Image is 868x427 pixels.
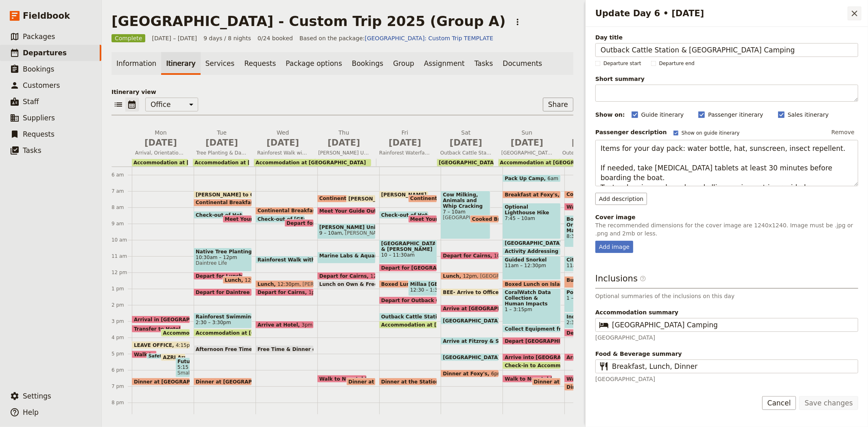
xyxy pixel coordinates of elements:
[201,52,240,75] a: Services
[562,129,614,149] h2: Mon
[463,273,477,279] span: 12pm
[505,240,565,246] span: [GEOGRAPHIC_DATA]
[381,298,478,303] span: Depart for Outback Cattle Station
[503,240,561,247] div: [GEOGRAPHIC_DATA]
[437,129,498,159] button: Sat [DATE]Outback Cattle Station & [GEOGRAPHIC_DATA] Camping
[388,52,419,75] a: Group
[505,307,559,312] span: 1 – 3:15pm
[196,379,284,384] span: Dinner at [GEOGRAPHIC_DATA]
[239,52,281,75] a: Requests
[379,264,437,272] div: Depart for [GEOGRAPHIC_DATA]
[23,408,39,416] span: Help
[146,353,171,359] div: Safety Orientation
[543,98,573,111] button: Share
[559,129,620,159] button: Mon [DATE]Outer Great Barrier Reef, Eye on the Reef Service Work with Marine Biologist & Indigeno...
[564,215,623,247] div: Boat Transfer & Orientation with Marine Biologist8:30 – 10:30am
[196,212,251,218] span: Check-out of Hotel
[194,345,252,353] div: Afternoon Free Time
[501,137,553,149] span: [DATE]
[564,383,614,391] div: Dinner at [GEOGRAPHIC_DATA]
[317,223,376,239] div: [PERSON_NAME] University Marine Biology Seminar with Expert Speaker9 – 10am[PERSON_NAME] University
[196,255,250,260] span: 10:30am – 12pm
[161,353,186,361] div: AZRI Arrive to Novotel
[381,314,448,319] span: Outback Cattle Station
[134,352,267,357] span: Walk to Novotel for Evening Activities & Dinner
[23,130,55,138] span: Requests
[503,191,561,198] div: Breakfast at Foxy's
[258,322,302,327] span: Arrive at Hotel
[135,137,186,149] span: [DATE]
[300,281,343,287] span: [PERSON_NAME]
[443,215,488,220] span: [GEOGRAPHIC_DATA]
[194,199,252,207] div: Continental Breakfast at Hotel
[505,326,603,331] span: Collect Equipment from Camp Site
[503,280,561,288] div: Boxed Lunch on Island
[564,329,623,337] div: Depart [PERSON_NAME][GEOGRAPHIC_DATA]
[112,88,573,96] p: Itinerary view
[381,322,495,327] span: Accommodation at [GEOGRAPHIC_DATA]
[196,346,256,352] span: Afternoon Free Time
[437,150,495,156] span: Outback Cattle Station & [GEOGRAPHIC_DATA] Camping
[491,371,502,376] span: 6pm
[254,129,315,159] button: Wed [DATE]Rainforest Walk with Indigenous Guides
[503,203,561,239] div: Optional Lighthouse Hike7:45 – 10am
[381,265,472,270] span: Depart for [GEOGRAPHIC_DATA]
[134,317,222,322] span: Arrival in [GEOGRAPHIC_DATA]
[370,273,385,279] span: 12pm
[564,288,623,312] div: Pontoon Lab1 – 2:30pm
[443,306,529,311] span: Arrive at [GEOGRAPHIC_DATA]
[566,330,693,335] span: Depart [PERSON_NAME][GEOGRAPHIC_DATA]
[317,195,367,203] div: Continental Breakfast at Hotel
[498,52,547,75] a: Documents
[381,212,436,218] span: Check-out of Hotel
[379,321,437,329] div: Accommodation at [GEOGRAPHIC_DATA]
[194,248,252,272] div: Native Tree Planting Service Work10:30am – 12pmDaintree Life
[132,159,188,166] div: Accommodation at [GEOGRAPHIC_DATA]
[443,338,534,344] span: Arrive at Fitzroy & Set Up Camp
[23,146,42,155] span: Tasks
[505,248,721,254] span: Activity Addressing Contemporary & Traditional Protected Area Management
[566,355,658,360] span: Arrive into [GEOGRAPHIC_DATA]
[612,362,853,371] input: Food & Beverage summary​
[254,159,371,166] div: Accommodation at [GEOGRAPHIC_DATA]
[132,129,193,159] button: Mon [DATE]Arrival, Orientation & Future of the Reef Presentation
[177,359,188,364] span: Future of The Reef Presentation
[534,379,622,384] span: Dinner at [GEOGRAPHIC_DATA]
[595,33,858,41] span: Day title
[498,159,616,166] div: Accommodation at [GEOGRAPHIC_DATA]
[196,129,247,149] h2: Tue
[256,280,314,288] div: Lunch12:30pm[PERSON_NAME]
[225,277,245,283] span: Lunch
[503,362,561,369] div: Check-in to Accommodation at [GEOGRAPHIC_DATA]
[177,370,188,376] span: Small World Journeys
[410,196,498,201] span: Continental Breakfast at Hotel
[194,313,252,329] div: Rainforest Swimming Hole2:30 – 3:30pm
[566,290,621,295] span: Pontoon Lab
[319,253,517,259] span: Marine Labs & Aquarium with Venomous Creatures & Mangrove Biome
[194,272,243,280] div: Depart for Lunch Spot
[564,203,623,211] div: Walk to [GEOGRAPHIC_DATA]
[125,98,139,111] button: Calendar view
[256,256,314,264] div: Rainforest Walk with Indigenous Guide
[193,129,254,159] button: Tue [DATE]Tree Planting & Daintree Rainforest Swimming Hole
[196,192,269,197] span: [PERSON_NAME] to Office
[659,60,695,67] span: Departure end
[441,337,499,345] div: Arrive at Fitzroy & Set Up Camp
[256,288,314,296] div: Depart for Cairns1pm
[559,150,617,156] span: Outer Great Barrier Reef, Eye on the Reef Service Work with Marine Biologist & Indigenous Culture
[177,364,188,370] span: 5:15 – 6:30pm
[381,192,455,197] span: [PERSON_NAME] to Office
[281,52,347,75] a: Package options
[566,204,650,209] span: Walk to [GEOGRAPHIC_DATA]
[193,150,251,156] span: Tree Planting & Daintree Rainforest Swimming Hole
[612,320,853,330] input: Accommodation summary​
[381,252,435,258] span: 10 – 11:30am
[381,281,420,287] span: Boxed Lunch
[595,128,667,136] label: Passenger description
[134,379,222,384] span: Dinner at [GEOGRAPHIC_DATA]
[441,305,499,312] div: Arrive at [GEOGRAPHIC_DATA]
[23,10,70,22] span: Fieldbook
[194,191,252,198] div: [PERSON_NAME] to Office
[196,137,247,149] span: [DATE]
[566,314,621,320] span: Indigenous Culture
